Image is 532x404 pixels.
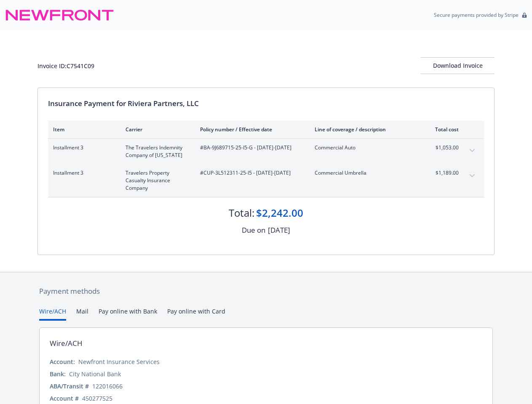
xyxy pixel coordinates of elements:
div: Wire/ACH [50,338,83,349]
span: Travelers Property Casualty Insurance Company [126,169,187,192]
button: expand content [465,169,479,183]
span: Commercial Umbrella [315,169,414,177]
button: Wire/ACH [39,307,66,321]
div: Installment 3The Travelers Indemnity Company of [US_STATE]#BA-9J689715-25-I5-G - [DATE]-[DATE]Com... [48,139,484,164]
div: Installment 3Travelers Property Casualty Insurance Company#CUP-3L512311-25-I5 - [DATE]-[DATE]Comm... [48,164,484,197]
div: Insurance Payment for Riviera Partners, LLC [48,98,484,109]
span: #CUP-3L512311-25-I5 - [DATE]-[DATE] [200,169,301,177]
button: Mail [76,307,88,321]
div: [DATE] [268,225,290,236]
div: Total cost [427,126,459,133]
div: Due on [242,225,265,236]
div: Download Invoice [421,58,495,74]
button: Pay online with Bank [99,307,157,321]
span: The Travelers Indemnity Company of [US_STATE] [126,144,187,159]
span: Commercial Auto [315,144,414,151]
div: Total: [229,206,254,220]
span: Installment 3 [53,169,112,177]
span: Installment 3 [53,144,112,151]
span: $1,189.00 [427,169,459,177]
div: Policy number / Effective date [200,126,301,133]
div: Bank: [50,369,66,378]
div: Invoice ID: C7541C09 [37,61,94,70]
span: #BA-9J689715-25-I5-G - [DATE]-[DATE] [200,144,301,151]
div: ABA/Transit # [50,382,89,391]
div: City National Bank [69,369,121,378]
p: Secure payments provided by Stripe [434,11,519,19]
div: Line of coverage / description [315,126,414,133]
button: expand content [465,144,479,157]
div: Account: [50,357,75,366]
div: Newfront Insurance Services [78,357,160,366]
div: 450277525 [82,394,112,403]
div: Account # [50,394,79,403]
div: Payment methods [39,286,493,297]
div: 122016066 [92,382,123,391]
span: $1,053.00 [427,144,459,151]
button: Pay online with Card [167,307,225,321]
div: Carrier [126,126,187,133]
div: Item [53,126,112,133]
div: $2,242.00 [256,206,303,220]
button: Download Invoice [421,57,495,74]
